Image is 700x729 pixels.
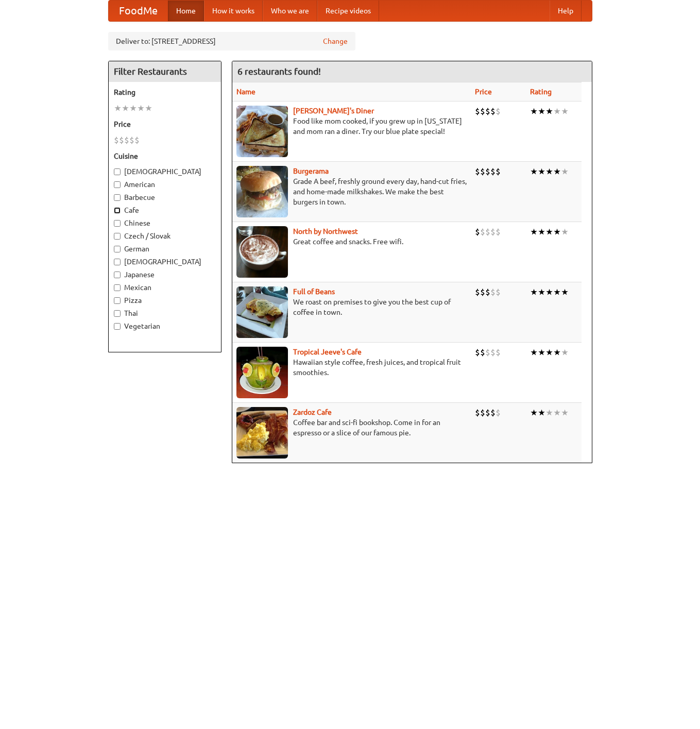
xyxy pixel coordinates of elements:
[114,282,216,293] label: Mexican
[553,226,561,238] li: ★
[561,347,569,358] li: ★
[530,407,538,418] li: ★
[114,192,216,202] label: Barbecue
[538,226,545,238] li: ★
[114,205,216,215] label: Cafe
[550,1,582,21] a: Help
[114,310,121,317] input: Thai
[137,103,145,114] li: ★
[114,259,121,265] input: [DEMOGRAPHIC_DATA]
[475,166,480,177] li: $
[114,179,216,190] label: American
[114,181,121,188] input: American
[293,348,362,356] b: Tropical Jeeve's Cafe
[114,166,216,177] label: [DEMOGRAPHIC_DATA]
[475,347,480,358] li: $
[293,227,358,235] a: North by Northwest
[475,286,480,298] li: $
[236,88,255,96] a: Name
[475,226,480,238] li: $
[553,407,561,418] li: ★
[490,286,496,298] li: $
[485,106,490,117] li: $
[114,246,121,252] input: German
[124,134,129,146] li: $
[236,417,467,438] p: Coffee bar and sci-fi bookshop. Come in for an espresso or a slice of our famous pie.
[122,103,129,114] li: ★
[114,87,216,97] h5: Rating
[538,407,545,418] li: ★
[485,286,490,298] li: $
[530,286,538,298] li: ★
[114,134,119,146] li: $
[490,407,496,418] li: $
[236,106,288,157] img: sallys.jpg
[545,166,553,177] li: ★
[496,106,501,117] li: $
[114,257,216,267] label: [DEMOGRAPHIC_DATA]
[553,106,561,117] li: ★
[561,106,569,117] li: ★
[480,106,485,117] li: $
[114,231,216,241] label: Czech / Slovak
[114,323,121,330] input: Vegetarian
[236,357,467,378] p: Hawaiian style coffee, fresh juices, and tropical fruit smoothies.
[114,272,121,278] input: Japanese
[114,244,216,254] label: German
[114,207,121,214] input: Cafe
[109,61,221,82] h4: Filter Restaurants
[538,347,545,358] li: ★
[538,166,545,177] li: ★
[236,347,288,398] img: jeeves.jpg
[480,226,485,238] li: $
[490,166,496,177] li: $
[114,194,121,201] input: Barbecue
[236,166,288,217] img: burgerama.jpg
[114,168,121,175] input: [DEMOGRAPHIC_DATA]
[485,407,490,418] li: $
[236,407,288,459] img: zardoz.jpg
[236,236,467,247] p: Great coffee and snacks. Free wifi.
[114,284,121,291] input: Mexican
[545,226,553,238] li: ★
[293,287,335,296] a: Full of Beans
[114,321,216,331] label: Vegetarian
[114,103,122,114] li: ★
[496,166,501,177] li: $
[496,407,501,418] li: $
[485,226,490,238] li: $
[114,233,121,240] input: Czech / Slovak
[108,32,355,50] div: Deliver to: [STREET_ADDRESS]
[293,107,374,115] a: [PERSON_NAME]'s Diner
[293,167,329,175] a: Burgerama
[119,134,124,146] li: $
[480,407,485,418] li: $
[114,269,216,280] label: Japanese
[480,347,485,358] li: $
[204,1,263,21] a: How it works
[236,226,288,278] img: north.jpg
[114,218,216,228] label: Chinese
[496,286,501,298] li: $
[134,134,140,146] li: $
[317,1,379,21] a: Recipe videos
[561,286,569,298] li: ★
[475,106,480,117] li: $
[496,347,501,358] li: $
[480,286,485,298] li: $
[530,88,552,96] a: Rating
[114,295,216,306] label: Pizza
[236,297,467,317] p: We roast on premises to give you the best cup of coffee in town.
[561,166,569,177] li: ★
[129,134,134,146] li: $
[490,106,496,117] li: $
[485,347,490,358] li: $
[561,226,569,238] li: ★
[129,103,137,114] li: ★
[145,103,152,114] li: ★
[545,407,553,418] li: ★
[538,286,545,298] li: ★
